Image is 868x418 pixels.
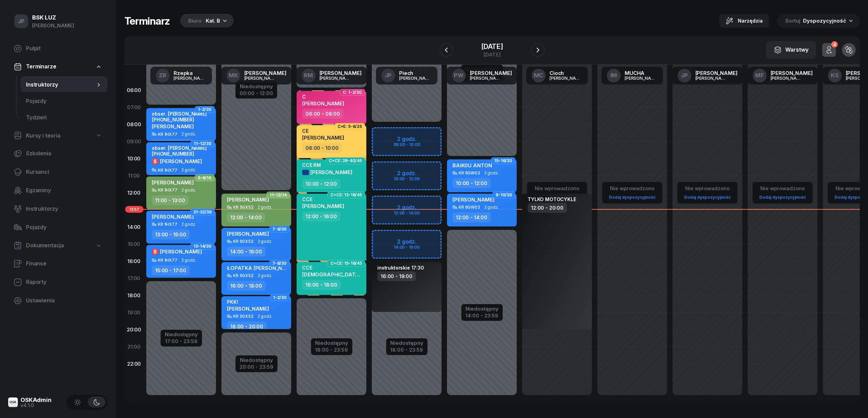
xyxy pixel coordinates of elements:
button: Nie wprowadzonoDodaj dyspozycyjność [606,183,658,203]
a: Terminarze [8,59,108,75]
button: Warstwy [766,41,816,59]
div: C [302,94,344,100]
button: Narzędzia [719,14,769,28]
span: 2 godz. [181,258,196,263]
span: 7-8/30 [272,228,287,230]
div: KR 5GX52 [233,205,254,209]
div: 14:00 [124,219,144,236]
span: [PERSON_NAME] [302,134,344,141]
span: Instruktorzy [26,80,95,89]
button: Niedostępny00:00 - 12:00 [240,82,273,97]
span: Sortuj [785,16,802,25]
div: KR 5GX52 [233,239,254,244]
span: Szkolenia [26,149,102,158]
div: [PERSON_NAME] [470,76,503,80]
button: Nie wprowadzonoDodaj dyspozycyjność [757,183,809,203]
span: Dyspozycyjność [803,17,846,24]
div: BSK LUZ [32,15,74,21]
div: [PERSON_NAME] [550,76,582,80]
span: C+CE: 15-16/45 [330,263,362,264]
span: 11-12/30 [194,143,212,144]
div: Nie wprowadzono [681,184,733,193]
div: [PERSON_NAME] [470,70,512,76]
a: Kursy i teoria [8,128,108,144]
div: 14:00 - 16:00 [227,247,266,257]
div: 14:00 - 23:59 [465,311,499,318]
div: Niedostępny [390,340,423,345]
div: [PERSON_NAME] [771,76,803,80]
div: 10:00 - 12:00 [302,179,340,189]
span: Terminarze [26,62,56,71]
div: [PERSON_NAME] [32,21,74,30]
div: 11:00 - 13:00 [152,195,189,205]
div: 07:00 - 09:00 [152,139,193,149]
span: 2 godz. [258,273,272,278]
div: 08:00 [124,116,144,133]
span: Instruktorzy [26,205,102,213]
div: [PERSON_NAME] [244,76,277,80]
span: KS [831,73,839,78]
div: Niedostępny [315,340,348,345]
span: 2 godz. [181,222,196,227]
div: 12:00 - 16:00 [302,211,340,221]
div: 16:00 - 18:00 [227,281,266,291]
a: Dokumentacja [8,238,108,253]
div: Nie wprowadzono [531,184,583,193]
div: KR 6GW03 [459,171,480,175]
span: $ [153,159,157,164]
img: logo-xs@2x.png [8,397,18,407]
a: Dodaj dyspozycyjność [606,193,658,201]
span: [PERSON_NAME] [310,169,352,175]
button: Sortuj Dyspozycyjność [777,14,860,28]
span: [PERSON_NAME] [302,203,344,209]
span: ŁOPATKA [PERSON_NAME] [227,265,296,271]
span: Finanse [26,259,102,268]
span: [DEMOGRAPHIC_DATA][PERSON_NAME] [302,271,403,278]
a: Dodaj dyspozycyjność [757,193,809,201]
div: 16:00 - 19:00 [377,271,416,281]
a: Egzaminy [8,182,108,199]
div: 18:00 - 23:59 [315,345,348,353]
div: 06:00 [124,82,144,99]
span: Raporty [26,278,102,287]
span: C+CE: 39-40/45 [329,160,362,161]
div: CCE [302,265,362,271]
div: [PERSON_NAME] [771,70,813,76]
div: 18:00 [124,287,144,304]
a: ZRRzepka[PERSON_NAME] [150,67,212,84]
div: Warstwy [774,45,809,54]
span: MF [755,73,764,78]
a: JPPiech[PERSON_NAME] [376,67,437,84]
div: Niedostępny [465,306,499,311]
span: [PERSON_NAME] [152,213,194,220]
span: [PERSON_NAME] [227,231,269,237]
div: [PERSON_NAME] [320,70,362,76]
span: [PERSON_NAME] [160,158,202,165]
div: Rzepka [174,70,206,76]
span: RM [304,73,313,78]
div: [PERSON_NAME] [244,70,286,76]
div: 17:00 [124,270,144,287]
h1: Terminarz [124,15,170,27]
div: KR 1HX77 [158,222,177,226]
a: MF[PERSON_NAME][PERSON_NAME] [747,67,818,84]
div: KR 5GX52 [233,314,254,318]
div: 11:00 [124,167,144,184]
div: Biuro [188,17,202,25]
a: Raporty [8,274,108,290]
a: Pojazdy [21,93,108,109]
span: 13-14/30 [193,246,212,247]
div: [PERSON_NAME] [625,76,657,80]
div: 10:00 - 12:00 [452,178,491,188]
div: 09:00 [124,133,144,150]
span: [PERSON_NAME] [227,196,269,203]
span: 1-2/30 [198,109,212,110]
div: MUCHA [625,70,657,76]
span: JP [18,18,25,24]
div: KR 1HX77 [158,132,177,136]
div: CCE [302,196,344,202]
button: Niedostępny14:00 - 23:59 [465,305,499,320]
div: 12:00 - 14:00 [452,212,491,222]
div: 12:00 - 20:00 [528,203,567,213]
div: v4.1.0 [21,403,52,408]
